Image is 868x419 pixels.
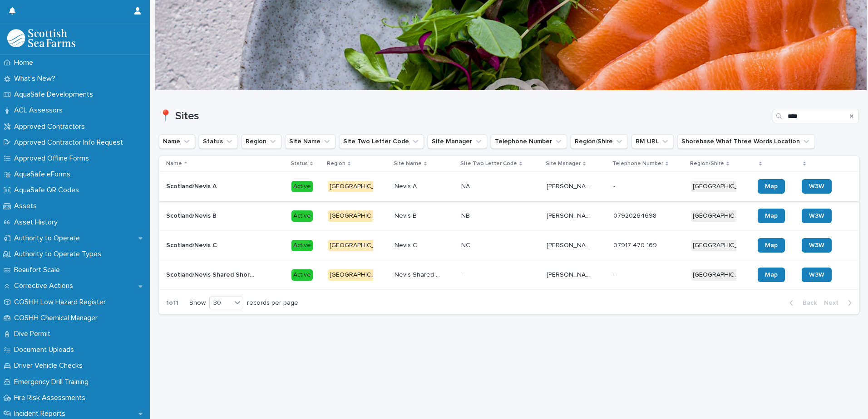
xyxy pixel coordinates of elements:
[758,238,785,253] a: Map
[10,298,113,307] p: COSHH Low Hazard Register
[10,266,67,274] p: Beaufort Scale
[166,269,259,279] p: Scotland/Nevis Shared Shorebase
[571,134,628,149] button: Region/Shire
[461,210,472,220] p: NB
[765,213,778,219] span: Map
[802,268,832,282] a: W3W
[773,109,859,123] input: Search
[546,159,581,169] p: Site Manager
[612,159,663,169] p: Telephone Number
[758,268,785,282] a: Map
[802,209,832,223] a: W3W
[10,218,65,227] p: Asset History
[461,269,467,279] p: --
[690,159,724,169] p: Region/Shire
[159,201,859,231] tr: Scotland/Nevis BScotland/Nevis B Active[GEOGRAPHIC_DATA]Nevis BNevis B NBNB [PERSON_NAME][PERSON_...
[10,394,93,402] p: Fire Risk Assessments
[809,242,824,248] span: W3W
[339,134,424,149] button: Site Two Letter Code
[291,240,313,251] div: Active
[199,134,238,149] button: Status
[328,181,394,192] div: [GEOGRAPHIC_DATA]
[10,346,81,354] p: Document Uploads
[159,292,186,314] p: 1 of 1
[159,172,859,201] tr: Scotland/Nevis AScotland/Nevis A Active[GEOGRAPHIC_DATA]Nevis ANevis A NANA [PERSON_NAME][PERSON_...
[461,181,472,190] p: NA
[291,181,313,192] div: Active
[461,240,472,249] p: NC
[159,260,859,290] tr: Scotland/Nevis Shared ShorebaseScotland/Nevis Shared Shorebase Active[GEOGRAPHIC_DATA]Nevis Share...
[691,210,757,222] div: [GEOGRAPHIC_DATA]
[291,269,313,281] div: Active
[10,234,87,243] p: Authority to Operate
[166,210,218,220] p: Scotland/Nevis B
[10,58,40,67] p: Home
[10,186,86,195] p: AquaSafe QR Codes
[166,240,219,249] p: Scotland/Nevis C
[782,299,820,307] button: Back
[242,134,281,149] button: Region
[395,210,419,220] p: Nevis B
[547,269,594,279] p: [PERSON_NAME]
[613,240,659,249] p: 07917 470 169
[328,210,394,222] div: [GEOGRAPHIC_DATA]
[758,209,785,223] a: Map
[10,314,105,322] p: COSHH Chemical Manager
[247,299,298,307] p: records per page
[395,240,419,249] p: Nevis C
[285,134,335,149] button: Site Name
[809,183,824,190] span: W3W
[210,298,232,308] div: 30
[10,282,80,290] p: Corrective Actions
[10,202,44,210] p: Assets
[677,134,815,149] button: Shorebase What Three Words Location
[7,29,75,47] img: bPIBxiqnSb2ggTQWdOVV
[10,378,96,386] p: Emergency Drill Training
[395,269,442,279] p: Nevis Shared Shorebase
[159,231,859,260] tr: Scotland/Nevis CScotland/Nevis C Active[GEOGRAPHIC_DATA]Nevis CNevis C NCNC [PERSON_NAME][PERSON_...
[691,240,757,251] div: [GEOGRAPHIC_DATA]
[395,181,419,190] p: Nevis A
[10,361,90,370] p: Driver Vehicle Checks
[166,159,182,169] p: Name
[10,170,78,179] p: AquaSafe eForms
[613,181,617,190] p: -
[328,269,394,281] div: [GEOGRAPHIC_DATA]
[159,134,195,149] button: Name
[797,300,817,306] span: Back
[491,134,567,149] button: Telephone Number
[691,181,757,192] div: [GEOGRAPHIC_DATA]
[328,240,394,251] div: [GEOGRAPHIC_DATA]
[765,183,778,190] span: Map
[691,269,757,281] div: [GEOGRAPHIC_DATA]
[394,159,422,169] p: Site Name
[10,138,130,147] p: Approved Contractor Info Request
[166,181,218,190] p: Scotland/Nevis A
[460,159,517,169] p: Site Two Letter Code
[824,300,844,306] span: Next
[10,330,58,338] p: Dive Permit
[327,159,345,169] p: Region
[10,74,63,83] p: What's New?
[802,179,832,194] a: W3W
[765,272,778,278] span: Map
[809,213,824,219] span: W3W
[613,210,658,220] p: 07920264698
[291,159,308,169] p: Status
[547,210,594,220] p: [PERSON_NAME]
[10,106,70,115] p: ACL Assessors
[10,90,100,99] p: AquaSafe Developments
[428,134,487,149] button: Site Manager
[159,110,769,123] h1: 📍 Sites
[189,299,206,307] p: Show
[765,242,778,248] span: Map
[809,272,824,278] span: W3W
[613,269,617,279] p: -
[631,134,674,149] button: BM URL
[10,250,108,258] p: Authority to Operate Types
[547,181,594,190] p: [PERSON_NAME]
[547,240,594,249] p: [PERSON_NAME]
[291,210,313,222] div: Active
[10,409,73,418] p: Incident Reports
